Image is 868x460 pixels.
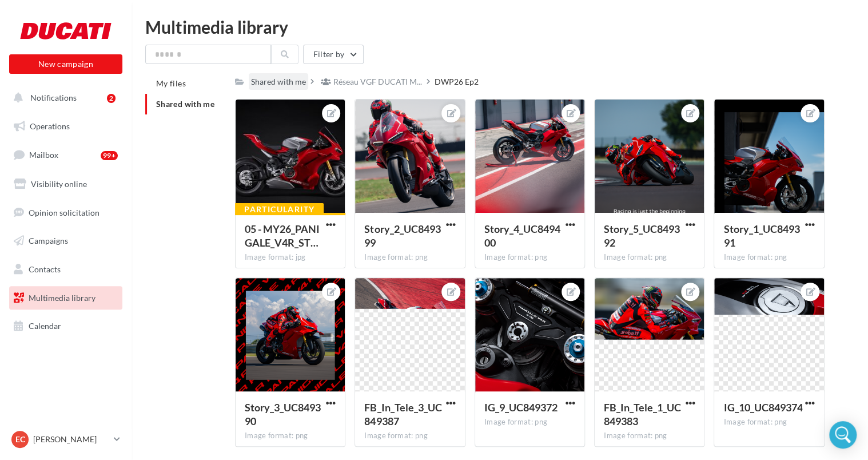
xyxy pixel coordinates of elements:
[604,431,695,441] div: Image format: png
[245,431,336,441] div: Image format: png
[604,401,681,427] span: FB_In_Tele_1_UC849383
[723,401,802,414] span: IG_10_UC849374
[156,99,214,109] span: Shared with me
[484,401,558,414] span: IG_9_UC849372
[9,54,122,74] button: New campaign
[29,236,68,245] span: Campaigns
[156,78,186,88] span: My files
[723,252,814,263] div: Image format: png
[29,264,61,274] span: Contacts
[7,257,125,281] a: Contacts
[604,223,680,249] span: Story_5_UC849392
[29,150,58,160] span: Mailbox
[31,179,87,189] span: Visibility online
[29,321,61,331] span: Calendar
[7,114,125,138] a: Operations
[723,223,799,249] span: Story_1_UC849391
[484,223,560,249] span: Story_4_UC849400
[29,293,95,303] span: Multimedia library
[245,223,320,249] span: 05 - MY26_PANIGALE_V4R_STUDIO _4__UC849340_High
[604,252,695,263] div: Image format: png
[435,76,479,88] div: DWP26 Ep2
[30,121,70,131] span: Operations
[484,252,575,263] div: Image format: png
[829,421,857,449] div: Open Intercom Messenger
[101,151,118,160] div: 99+
[7,286,125,310] a: Multimedia library
[235,203,324,216] div: Particularity
[484,417,575,427] div: Image format: png
[7,229,125,253] a: Campaigns
[251,76,306,88] div: Shared with me
[364,431,455,441] div: Image format: png
[7,86,120,110] button: Notifications 2
[723,417,814,427] div: Image format: png
[30,93,77,102] span: Notifications
[145,18,854,35] div: Multimedia library
[7,142,125,167] a: Mailbox99+
[245,252,336,263] div: Image format: jpg
[33,434,109,445] p: [PERSON_NAME]
[107,94,116,103] div: 2
[245,401,321,427] span: Story_3_UC849390
[15,434,25,445] span: EC
[303,45,363,64] button: Filter by
[364,223,440,249] span: Story_2_UC849399
[364,252,455,263] div: Image format: png
[333,76,422,88] span: Réseau VGF DUCATI M...
[9,429,122,450] a: EC [PERSON_NAME]
[7,314,125,338] a: Calendar
[7,172,125,196] a: Visibility online
[364,401,441,427] span: FB_In_Tele_3_UC849387
[29,207,99,217] span: Opinion solicitation
[7,201,125,225] a: Opinion solicitation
